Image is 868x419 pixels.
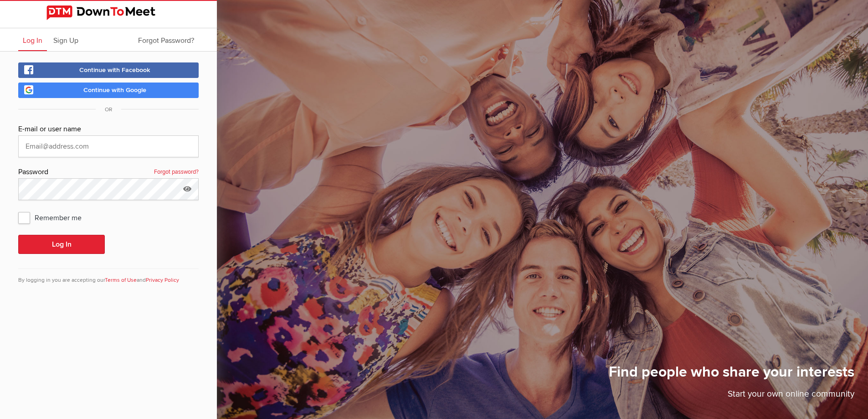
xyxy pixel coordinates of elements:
div: E-mail or user name [18,124,199,135]
img: DownToMeet [46,5,170,20]
a: Continue with Facebook [18,62,199,78]
a: Forgot Password? [134,28,199,51]
a: Forgot password? [154,166,199,178]
input: Email@address.com [18,135,199,157]
span: Continue with Google [83,86,146,94]
a: Continue with Google [18,83,199,98]
span: Forgot Password? [138,36,194,45]
p: Start your own online community [609,388,854,405]
a: Sign Up [49,28,83,51]
div: By logging in you are accepting our and [18,269,199,285]
span: Remember me [18,209,91,226]
a: Terms of Use [105,277,137,284]
button: Log In [18,235,105,254]
span: Log In [23,36,42,45]
h1: Find people who share your interests [609,363,854,388]
a: Privacy Policy [146,277,179,284]
div: Password [18,166,199,178]
span: Sign Up [53,36,78,45]
a: Log In [18,28,47,51]
span: Continue with Facebook [79,66,150,74]
span: OR [96,106,121,113]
